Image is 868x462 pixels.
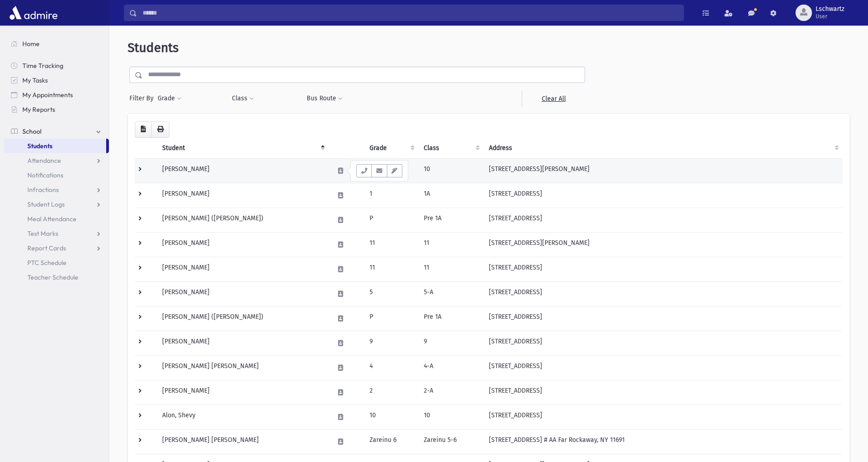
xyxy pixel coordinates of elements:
td: P [364,306,418,331]
td: Zareinu 5-6 [418,429,483,454]
span: Home [22,40,40,48]
td: 10 [418,158,483,183]
td: Pre 1A [418,208,483,232]
span: Filter By [129,93,157,103]
td: [STREET_ADDRESS] [483,257,842,281]
span: My Tasks [22,76,48,84]
td: [STREET_ADDRESS][PERSON_NAME] [483,232,842,257]
td: 11 [364,257,418,281]
td: [PERSON_NAME] [157,183,329,208]
a: My Appointments [4,88,109,102]
a: My Reports [4,102,109,117]
span: My Reports [22,105,55,114]
th: Class: activate to sort column ascending [418,138,483,159]
span: Infractions [27,186,59,194]
a: Time Tracking [4,58,109,73]
td: [PERSON_NAME] [157,158,329,183]
a: Home [4,36,109,51]
a: School [4,124,109,139]
a: PTC Schedule [4,255,109,270]
td: [PERSON_NAME] ([PERSON_NAME]) [157,208,329,232]
th: Address: activate to sort column ascending [483,138,842,159]
span: Students [128,40,179,55]
td: 11 [364,232,418,257]
button: Grade [157,90,182,107]
span: School [22,127,41,135]
a: My Tasks [4,73,109,88]
a: Infractions [4,182,109,197]
a: Clear All [522,90,585,107]
td: 9 [364,331,418,355]
button: CSV [135,121,152,138]
a: Meal Attendance [4,212,109,226]
span: Student Logs [27,200,65,208]
td: [PERSON_NAME] [157,331,329,355]
th: Grade: activate to sort column ascending [364,138,418,159]
td: [STREET_ADDRESS] [483,380,842,405]
td: 4 [364,355,418,380]
td: 1 [364,183,418,208]
img: AdmirePro [7,4,60,22]
td: 4-A [418,355,483,380]
td: 10 [364,158,418,183]
span: Time Tracking [22,62,63,70]
span: My Appointments [22,91,73,99]
td: [STREET_ADDRESS] [483,355,842,380]
td: 11 [418,232,483,257]
td: 11 [418,257,483,281]
span: Students [27,142,52,150]
td: 1A [418,183,483,208]
span: Notifications [27,171,63,179]
th: Student: activate to sort column descending [157,138,329,159]
td: 5-A [418,281,483,306]
span: User [816,13,844,20]
span: Meal Attendance [27,215,77,223]
td: 5 [364,281,418,306]
a: Test Marks [4,226,109,241]
a: Report Cards [4,241,109,255]
a: Attendance [4,153,109,168]
td: [STREET_ADDRESS] [483,331,842,355]
td: [PERSON_NAME] [157,257,329,281]
td: [STREET_ADDRESS] [483,208,842,232]
td: [STREET_ADDRESS] [483,306,842,331]
td: [PERSON_NAME] ([PERSON_NAME]) [157,306,329,331]
button: Email Templates [387,164,402,177]
td: [PERSON_NAME] [157,281,329,306]
a: Students [4,139,106,153]
span: PTC Schedule [27,259,67,267]
span: Report Cards [27,244,66,252]
input: Search [137,5,683,21]
td: 2 [364,380,418,405]
button: Print [151,121,169,138]
td: P [364,208,418,232]
td: 10 [364,405,418,429]
td: 10 [418,405,483,429]
a: Student Logs [4,197,109,212]
td: 2-A [418,380,483,405]
td: Alon, Shevy [157,405,329,429]
button: Bus Route [306,90,343,107]
td: Pre 1A [418,306,483,331]
td: 9 [418,331,483,355]
a: Teacher Schedule [4,270,109,285]
span: Attendance [27,156,61,165]
td: [STREET_ADDRESS] # AA Far Rockaway, NY 11691 [483,429,842,454]
span: Lschwartz [816,5,844,13]
a: Notifications [4,168,109,182]
td: [STREET_ADDRESS] [483,183,842,208]
td: [PERSON_NAME] [PERSON_NAME] [157,355,329,380]
td: [STREET_ADDRESS] [483,281,842,306]
td: [PERSON_NAME] [PERSON_NAME] [157,429,329,454]
span: Test Marks [27,229,58,238]
td: [PERSON_NAME] [157,232,329,257]
td: Zareinu 6 [364,429,418,454]
td: [PERSON_NAME] [157,380,329,405]
td: [STREET_ADDRESS][PERSON_NAME] [483,158,842,183]
td: [STREET_ADDRESS] [483,405,842,429]
span: Teacher Schedule [27,273,78,281]
button: Class [231,90,254,107]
